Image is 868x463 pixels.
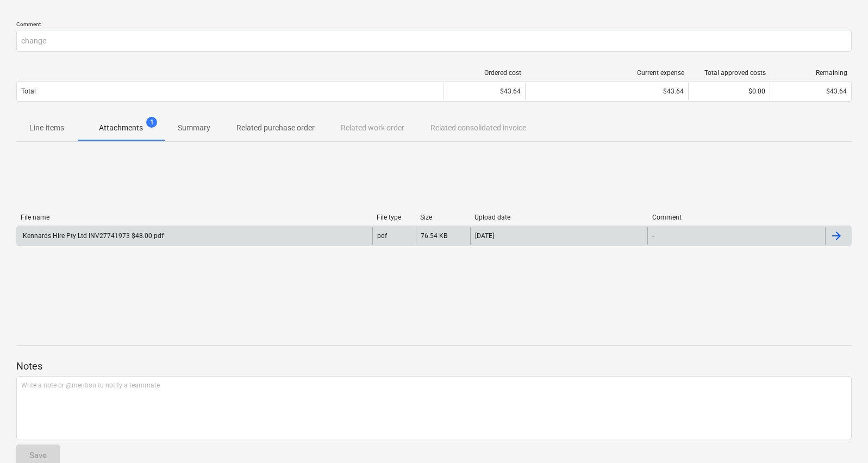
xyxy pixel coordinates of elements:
div: $43.64 [530,87,684,95]
p: Attachments [99,122,143,134]
div: $43.64 [448,87,521,95]
div: Comment [652,214,821,221]
div: Ordered cost [448,69,521,77]
div: - [652,232,654,240]
div: File name [21,214,368,221]
p: Comment [16,21,852,30]
div: pdf [377,232,387,240]
div: Size [420,214,466,221]
div: File type [377,214,411,221]
iframe: Chat Widget [814,411,868,463]
span: 1 [146,117,157,128]
div: Total approved costs [693,69,766,77]
div: Upload date [474,214,644,221]
p: Related purchase order [236,122,315,134]
p: Line-items [29,122,64,134]
div: Current expense [530,69,684,77]
p: Total [21,87,36,96]
p: Notes [16,360,852,373]
div: $0.00 [693,87,765,95]
div: $43.64 [775,87,847,95]
div: 76.54 KB [421,232,447,240]
div: Remaining [775,69,847,77]
p: Summary [178,122,210,134]
div: Kennards Hire Pty Ltd INV27741973 $48.00.pdf [21,232,164,240]
div: [DATE] [475,232,494,240]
